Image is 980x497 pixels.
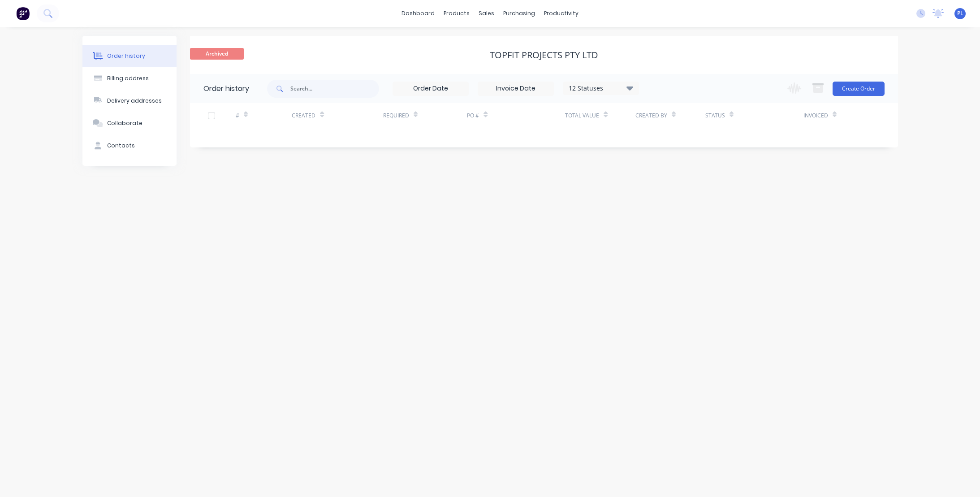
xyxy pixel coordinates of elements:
div: # [236,103,292,128]
div: # [236,112,239,120]
input: Invoice Date [478,82,553,95]
div: sales [474,7,499,20]
div: Invoiced [803,103,859,128]
button: Delivery addresses [82,90,177,112]
input: Order Date [393,82,468,95]
div: Collaborate [107,119,142,127]
div: Status [705,112,725,120]
div: Order history [107,52,145,60]
button: Contacts [82,134,177,157]
span: PL [957,9,963,17]
div: purchasing [499,7,540,20]
div: Invoiced [803,112,828,120]
div: Order history [203,83,249,94]
div: Created [292,112,315,120]
div: PO # [467,112,479,120]
input: Search... [290,80,379,98]
div: productivity [540,7,583,20]
div: Delivery addresses [107,97,162,105]
button: Order history [82,45,177,67]
div: Created By [635,103,705,128]
button: Billing address [82,67,177,90]
div: Required [383,112,409,120]
a: dashboard [397,7,439,20]
img: Factory [16,7,30,20]
div: Billing address [107,74,149,82]
div: PO # [467,103,565,128]
div: Created [292,103,383,128]
div: 12 Statuses [563,83,639,93]
button: Collaborate [82,112,177,134]
div: Required [383,103,467,128]
div: Created By [635,112,667,120]
span: Archived [190,48,244,59]
div: Topfit Projects Pty Ltd [490,50,598,61]
div: Status [705,103,803,128]
div: Total Value [565,103,635,128]
div: Contacts [107,142,135,150]
div: Total Value [565,112,599,120]
button: Create Order [833,82,885,96]
div: products [439,7,474,20]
